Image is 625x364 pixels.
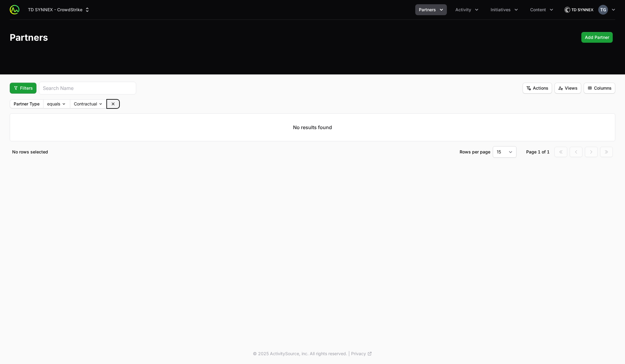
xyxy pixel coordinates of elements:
[581,32,613,43] div: Primary actions
[487,4,522,15] button: Initiatives
[564,4,593,16] img: TD SYNNEX
[253,351,347,357] p: © 2025 ActivitySource, inc. All rights reserved.
[348,351,350,357] span: |
[455,7,471,13] span: Activity
[415,4,447,15] button: Partners
[13,84,33,92] span: Filters
[452,4,482,15] div: Activity menu
[598,5,608,15] img: Timothy Greig
[487,4,522,15] div: Initiatives menu
[351,351,372,357] a: Privacy
[12,149,460,155] p: No rows selected
[10,114,615,141] p: No results found
[24,4,94,15] div: Supplier switch menu
[10,5,19,15] img: ActivitySource
[491,7,511,13] span: Initiatives
[527,4,557,15] div: Content menu
[554,83,581,94] button: Filter options
[585,34,609,41] span: Add Partner
[584,83,615,94] button: Filter options
[460,149,490,155] p: Rows per page
[526,149,550,155] div: Page 1 of 1
[527,4,557,15] button: Content
[10,83,36,94] button: Filter options
[526,84,548,92] span: Actions
[558,84,578,92] span: Views
[581,32,613,43] button: Add Partner
[10,32,48,43] h1: Partners
[43,84,132,92] input: Search Name
[530,7,546,13] span: Content
[19,4,557,15] div: Main navigation
[452,4,482,15] button: Activity
[415,4,447,15] div: Partners menu
[523,83,552,94] button: Filter options
[587,84,612,92] span: Columns
[419,7,436,13] span: Partners
[10,100,43,108] label: Partner Type
[24,4,94,15] button: TD SYNNEX - CrowdStrike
